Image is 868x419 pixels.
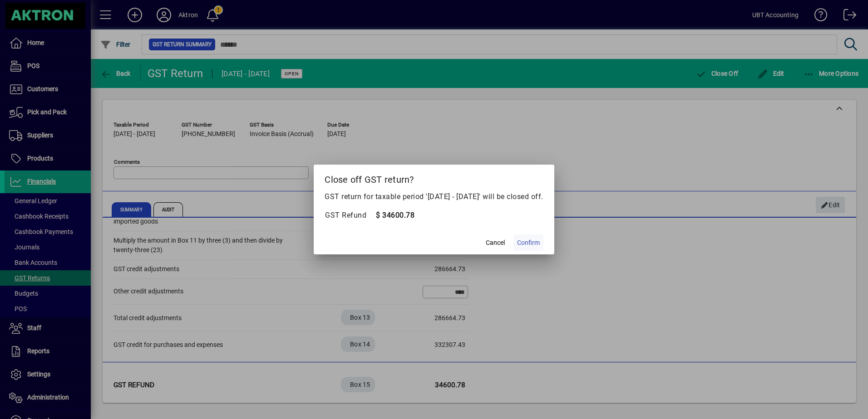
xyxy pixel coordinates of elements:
[314,165,554,191] h2: Close off GST return?
[486,238,505,248] span: Cancel
[517,238,540,248] span: Confirm
[325,191,543,202] p: GST return for taxable period '[DATE] - [DATE]' will be closed off.
[481,234,510,251] button: Cancel
[325,209,375,221] td: GST Refund
[375,209,414,221] td: $ 34600.78
[513,234,543,251] button: Confirm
